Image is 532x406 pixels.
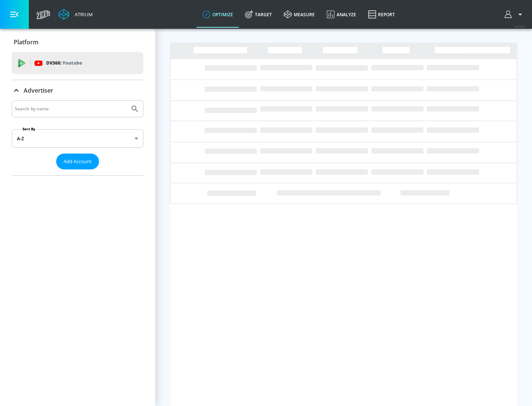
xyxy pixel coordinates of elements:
label: Sort By [21,127,37,131]
a: Report [362,1,401,28]
div: Atrium [72,11,93,18]
a: Analyze [321,1,362,28]
a: optimize [197,1,239,28]
button: Add Account [56,154,99,169]
a: Atrium [58,9,93,20]
div: Platform [12,32,143,52]
nav: list of Advertiser [12,169,143,175]
div: Advertiser [12,100,143,175]
a: Target [239,1,278,28]
span: v 4.24.0 [514,24,525,28]
div: Advertiser [12,80,143,101]
p: DV360: [46,59,82,67]
div: A-Z [12,129,143,148]
input: Search by name [15,104,127,114]
p: Advertiser [24,86,53,94]
a: measure [278,1,321,28]
p: Youtube [62,59,82,67]
span: Add Account [64,157,92,166]
p: Platform [14,38,38,46]
div: DV360: Youtube [12,52,143,74]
